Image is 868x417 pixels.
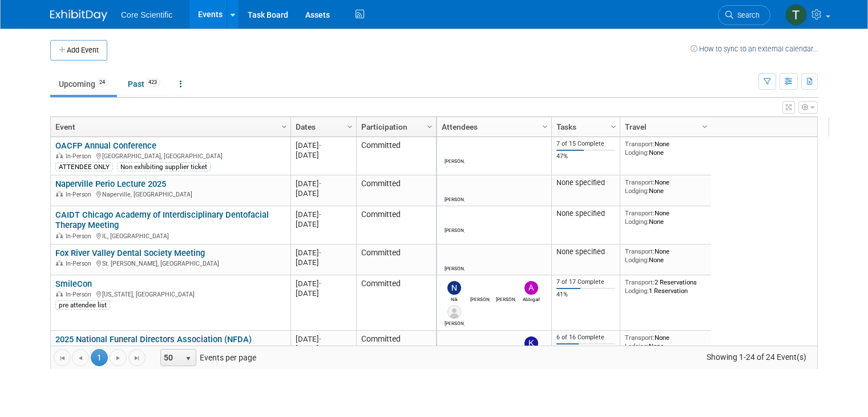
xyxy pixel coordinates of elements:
[625,278,655,286] span: Transport:
[356,275,436,331] td: Committed
[625,140,707,157] div: None None
[625,287,649,295] span: Lodging:
[56,153,63,158] img: In-Person Event
[66,291,95,298] span: In-Person
[55,179,166,189] a: Naperville Perio Lecture 2025
[522,295,542,302] div: Abbigail Belshe
[110,349,127,366] a: Go to the next page
[356,244,436,275] td: Committed
[625,178,707,195] div: None None
[132,354,142,363] span: Go to the last page
[296,344,351,354] div: [DATE]
[356,175,436,206] td: Committed
[447,250,461,264] img: Robert Dittmann
[184,354,193,363] span: select
[447,305,461,319] img: Alex Belshe
[625,149,649,157] span: Lodging:
[280,122,289,131] span: Column Settings
[699,117,712,134] a: Column Settings
[296,117,349,137] a: Dates
[128,349,146,366] a: Go to the last page
[625,187,649,195] span: Lodging:
[55,189,285,199] div: Naperville, [GEOGRAPHIC_DATA]
[424,117,437,134] a: Column Settings
[625,209,655,217] span: Transport:
[445,195,465,202] div: Robert Dittmann
[556,140,616,148] div: 7 of 15 Complete
[445,264,465,271] div: Robert Dittmann
[625,247,707,264] div: None None
[356,206,436,244] td: Committed
[556,209,616,218] div: None specified
[55,334,252,355] a: 2025 National Funeral Directors Association (NFDA) International Convention & Expo
[447,143,461,157] img: Mike McKenna
[445,319,465,326] div: Alex Belshe
[121,10,172,19] span: Core Scientific
[344,117,357,134] a: Column Settings
[114,354,123,363] span: Go to the next page
[718,5,770,25] a: Search
[145,78,160,87] span: 423
[556,278,616,286] div: 7 of 17 Complete
[319,179,321,188] span: -
[54,349,71,366] a: Go to the first page
[361,117,429,137] a: Participation
[296,258,351,267] div: [DATE]
[609,122,618,131] span: Column Settings
[691,45,818,53] a: How to sync to an external calendar...
[470,295,490,302] div: James Belshe
[58,354,67,363] span: Go to the first page
[447,212,461,226] img: Robert Dittmann
[55,151,285,161] div: [GEOGRAPHIC_DATA], [GEOGRAPHIC_DATA]
[447,336,461,350] img: Robert Dittmann
[499,281,512,295] img: Dylan Gara
[296,248,351,258] div: [DATE]
[625,178,655,186] span: Transport:
[356,137,436,175] td: Committed
[66,191,95,198] span: In-Person
[625,117,704,137] a: Travel
[296,219,351,229] div: [DATE]
[296,141,351,150] div: [DATE]
[296,288,351,298] div: [DATE]
[55,258,285,268] div: St. [PERSON_NAME], [GEOGRAPHIC_DATA]
[524,336,538,350] img: Kendal Pobol
[625,334,707,350] div: None None
[117,162,211,171] div: Non exhibiting supplier ticket
[319,141,321,150] span: -
[625,278,707,295] div: 2 Reservations 1 Reservation
[356,331,436,380] td: Committed
[442,117,544,137] a: Attendees
[556,247,616,256] div: None specified
[161,350,180,366] span: 50
[296,179,351,189] div: [DATE]
[319,335,321,343] span: -
[473,336,487,350] img: Mike McKenna
[540,122,550,131] span: Column Settings
[556,334,616,342] div: 6 of 16 Complete
[473,281,487,295] img: James Belshe
[625,209,707,226] div: None None
[296,279,351,288] div: [DATE]
[91,349,108,366] span: 1
[445,295,465,302] div: Nik Koelblinger
[55,279,92,289] a: SmileCon
[55,300,110,310] div: pre attendee list
[96,78,108,87] span: 24
[556,153,616,161] div: 47%
[55,248,205,258] a: Fox River Valley Dental Society Meeting
[625,140,655,148] span: Transport:
[55,141,156,151] a: OACFP Annual Conference
[76,354,85,363] span: Go to the previous page
[625,342,649,350] span: Lodging:
[556,117,612,137] a: Tasks
[55,117,283,137] a: Event
[66,153,95,160] span: In-Person
[524,281,538,295] img: Abbigail Belshe
[496,295,516,302] div: Dylan Gara
[146,349,268,366] span: Events per page
[296,210,351,219] div: [DATE]
[296,150,351,160] div: [DATE]
[445,226,465,233] div: Robert Dittmann
[625,218,649,226] span: Lodging:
